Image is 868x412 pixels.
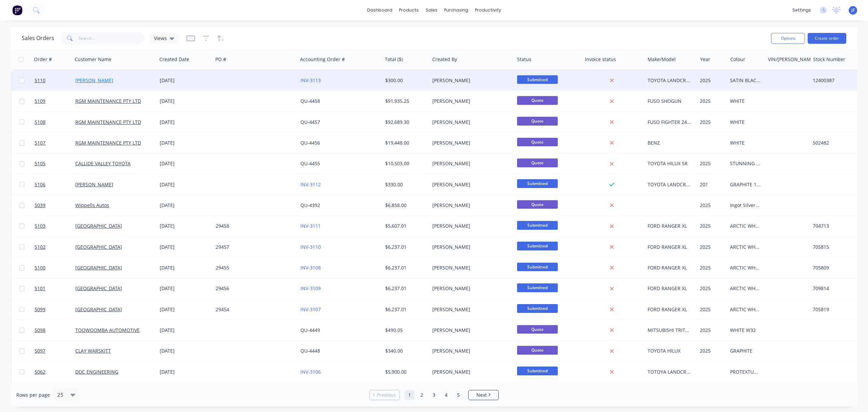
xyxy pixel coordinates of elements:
[396,5,422,15] div: products
[851,7,855,13] span: JF
[75,98,141,104] a: RGM MAINTENANCE PTY LTD
[215,56,226,63] div: PO #
[429,390,439,400] a: Page 3
[432,98,508,105] div: [PERSON_NAME]
[216,306,291,313] div: 29454
[768,56,815,63] div: VIN/[PERSON_NAME]
[517,263,558,271] span: Submitted
[432,369,508,375] div: [PERSON_NAME]
[730,202,761,209] div: Ingot Silver - 47N
[432,244,508,250] div: [PERSON_NAME]
[730,181,761,188] div: GRAPHITE 1G3
[35,306,45,313] span: 5099
[730,223,761,229] div: ARCTIC WHITE
[75,223,122,229] a: [GEOGRAPHIC_DATA]
[35,278,75,299] a: 5101
[385,160,425,167] div: $10,503.00
[730,160,761,167] div: STUNNING SILVER
[700,264,723,271] div: 2025
[35,181,45,188] span: 5106
[35,258,75,278] a: 5100
[300,264,321,271] a: INV-3108
[517,200,558,209] span: Quote
[648,98,692,105] div: FUSO SHOGUN
[300,77,321,83] a: INV-3113
[35,382,75,403] a: 5096
[517,138,558,146] span: Quote
[730,139,761,146] div: WHITE
[813,223,865,229] div: 704713
[75,264,122,271] a: [GEOGRAPHIC_DATA]
[35,299,75,320] a: 5099
[517,221,558,229] span: Submitted
[517,96,558,105] span: Quote
[789,5,814,15] div: settings
[35,320,75,340] a: 5098
[75,181,113,188] a: [PERSON_NAME]
[35,216,75,236] a: 5103
[160,244,210,250] div: [DATE]
[160,139,210,146] div: [DATE]
[700,327,723,334] div: 2025
[517,56,531,63] div: Status
[648,223,692,229] div: FORD RANGER XL
[700,202,723,209] div: 2025
[35,285,45,292] span: 5101
[35,223,45,229] span: 5103
[517,158,558,167] span: Quote
[385,119,425,126] div: $92,689.30
[472,5,505,15] div: productivity
[35,77,45,84] span: 5110
[385,369,425,375] div: $5,900.00
[730,98,761,105] div: WHITE
[385,348,425,354] div: $340.00
[160,348,210,354] div: [DATE]
[730,56,745,63] div: Colour
[813,56,845,63] div: Stock Number
[700,77,723,84] div: 2025
[160,181,210,188] div: [DATE]
[160,160,210,167] div: [DATE]
[385,56,403,63] div: Total ($)
[476,392,487,398] span: Next
[469,392,498,398] a: Next page
[730,306,761,313] div: ARCTIC WHITE
[700,56,710,63] div: Year
[385,202,425,209] div: $6,858.00
[808,33,846,44] button: Create order
[160,77,210,84] div: [DATE]
[422,5,441,15] div: sales
[12,5,22,15] img: Factory
[730,244,761,250] div: ARCTIC WHITE
[648,181,692,188] div: TOYOTA LANDCRUISER
[730,348,761,354] div: GRAPHITE
[517,75,558,84] span: Submitted
[432,119,508,126] div: [PERSON_NAME]
[700,306,723,313] div: 2025
[432,181,508,188] div: [PERSON_NAME]
[517,179,558,188] span: Submitted
[35,369,45,375] span: 5062
[648,139,692,146] div: BENZ
[432,139,508,146] div: [PERSON_NAME]
[405,390,415,400] a: Page 1 is your current page
[35,98,45,105] span: 5109
[75,244,122,250] a: [GEOGRAPHIC_DATA]
[160,119,210,126] div: [DATE]
[700,98,723,105] div: 2025
[75,56,112,63] div: Customer Name
[35,153,75,174] a: 5105
[432,77,508,84] div: [PERSON_NAME]
[35,341,75,361] a: 5097
[35,70,75,91] a: 5110
[160,369,210,375] div: [DATE]
[385,306,425,313] div: $6,237.01
[216,285,291,292] div: 29456
[160,264,210,271] div: [DATE]
[34,56,52,63] div: Order #
[648,56,676,63] div: Make/Model
[35,244,45,250] span: 5102
[813,244,865,250] div: 705815
[377,392,396,398] span: Previous
[216,264,291,271] div: 29455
